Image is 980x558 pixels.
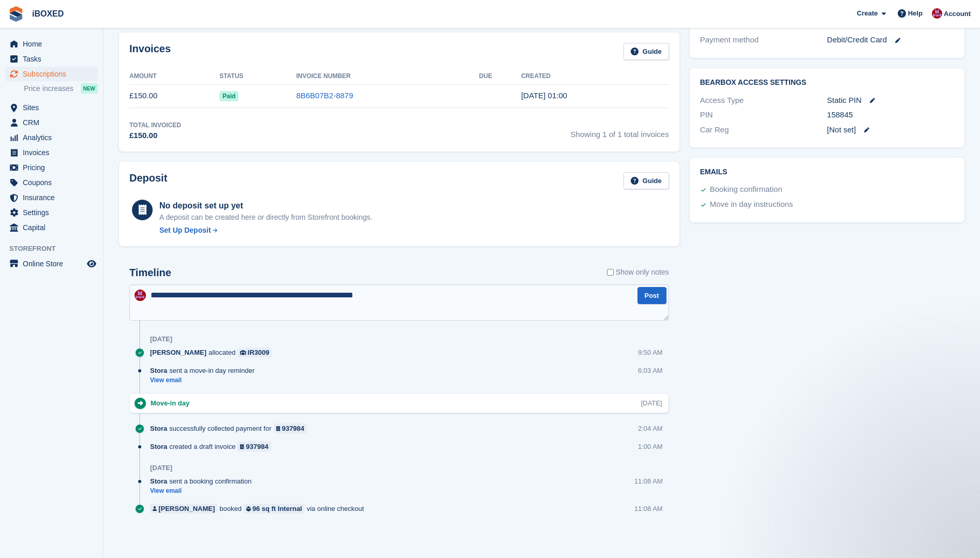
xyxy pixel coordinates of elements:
div: PIN [700,109,827,121]
a: menu [5,67,98,81]
div: 96 sq ft Internal [253,504,302,514]
a: 937984 [237,442,271,451]
span: Storefront [9,244,103,254]
span: Capital [23,220,85,235]
span: Sites [23,100,85,115]
span: Analytics [23,130,85,145]
span: Pricing [23,160,85,175]
span: Settings [23,205,85,220]
div: Static PIN [827,95,954,107]
h2: Emails [700,168,954,176]
a: [PERSON_NAME] [150,504,217,514]
div: allocated [150,348,277,357]
a: View email [150,376,260,385]
span: Showing 1 of 1 total invoices [571,120,669,142]
h2: BearBox Access Settings [700,79,954,87]
a: menu [5,145,98,160]
div: Payment method [700,34,827,46]
div: Car Reg [700,124,827,136]
a: menu [5,130,98,145]
div: 6:03 AM [638,366,663,375]
div: Move in day instructions [710,199,793,211]
th: Status [219,68,296,85]
span: Stora [150,366,167,375]
div: sent a move-in day reminder [150,366,260,375]
a: Set Up Deposit [159,225,373,236]
span: Create [857,8,878,19]
a: menu [5,190,98,205]
div: 9:50 AM [638,348,663,357]
span: Home [23,37,85,51]
a: View email [150,487,257,495]
div: successfully collected payment for [150,424,312,433]
a: menu [5,115,98,130]
img: stora-icon-8386f47178a22dfd0bd8f6a31ec36ba5ce8667c1dd55bd0f319d3a0aa187defe.svg [8,6,24,22]
a: menu [5,37,98,51]
label: Show only notes [607,267,669,278]
div: 11:08 AM [634,504,663,514]
span: Stora [150,424,167,433]
div: 1:00 AM [638,442,663,451]
th: Created [521,68,669,85]
div: [DATE] [150,464,172,472]
th: Amount [129,68,219,85]
a: menu [5,257,98,271]
div: [PERSON_NAME] [158,504,215,514]
h2: Invoices [129,43,171,60]
div: No deposit set up yet [159,200,373,212]
a: menu [5,52,98,66]
span: Tasks [23,52,85,66]
a: Preview store [85,258,98,270]
div: created a draft invoice [150,442,276,451]
span: Help [908,8,923,19]
div: Access Type [700,95,827,107]
div: Set Up Deposit [159,225,211,236]
a: 8B6B07B2-8879 [296,91,353,100]
div: 2:04 AM [638,424,663,433]
a: menu [5,220,98,235]
h2: Timeline [129,267,171,279]
div: £150.00 [129,130,181,142]
div: 158845 [827,109,954,121]
span: [PERSON_NAME] [150,348,206,357]
div: sent a booking confirmation [150,476,257,486]
th: Invoice Number [296,68,479,85]
a: Guide [623,43,669,60]
div: 937984 [246,442,268,451]
div: Booking confirmation [710,184,782,196]
td: £150.00 [129,84,219,108]
a: Guide [623,172,669,189]
span: Stora [150,442,167,451]
div: NEW [81,83,98,94]
p: A deposit can be created here or directly from Storefront bookings. [159,212,373,223]
a: 937984 [274,424,307,433]
div: Total Invoiced [129,120,181,130]
img: Amanda Forder [932,8,942,19]
a: menu [5,175,98,190]
input: Show only notes [607,267,614,278]
div: booked via online checkout [150,504,369,514]
span: Invoices [23,145,85,160]
div: Debit/Credit Card [827,34,954,46]
a: 96 sq ft Internal [244,504,305,514]
span: Insurance [23,190,85,205]
span: Coupons [23,175,85,190]
a: menu [5,205,98,220]
img: Amanda Forder [135,290,146,301]
a: Price increases NEW [24,83,98,94]
h2: Deposit [129,172,167,189]
div: Move-in day [151,398,195,408]
a: menu [5,100,98,115]
button: Post [637,287,666,304]
span: Online Store [23,257,85,271]
div: 11:08 AM [634,476,663,486]
div: 937984 [282,424,304,433]
span: CRM [23,115,85,130]
span: Stora [150,476,167,486]
div: [DATE] [150,335,172,343]
time: 2025-09-29 00:00:34 UTC [521,91,567,100]
th: Due [479,68,521,85]
span: Price increases [24,84,73,94]
div: IR3009 [248,348,270,357]
span: Account [944,9,971,19]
